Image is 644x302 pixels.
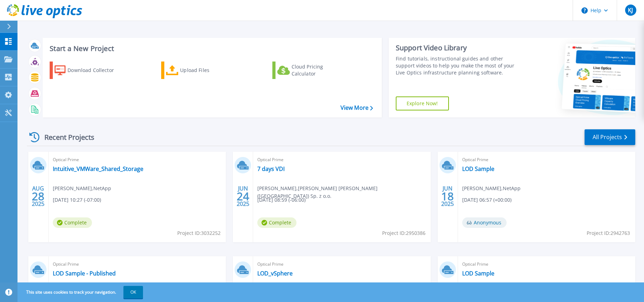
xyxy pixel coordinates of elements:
[462,260,631,268] span: Optical Prime
[53,270,116,277] a: LOD Sample - Published
[236,184,250,209] div: JUN 2025
[50,45,373,52] h3: Start a New Project
[50,62,128,79] a: Download Collector
[53,156,222,164] span: Optical Prime
[257,270,293,277] a: LOD_vSphere
[27,129,104,146] div: Recent Projects
[341,105,373,111] a: View More
[382,229,425,237] span: Project ID: 2950386
[237,193,249,199] span: 24
[462,270,494,277] a: LOD Sample
[257,260,426,268] span: Optical Prime
[53,260,222,268] span: Optical Prime
[587,229,630,237] span: Project ID: 2942763
[257,156,426,164] span: Optical Prime
[32,193,44,199] span: 28
[19,286,143,299] span: This site uses cookies to track your navigation.
[396,43,521,52] div: Support Video Library
[53,165,143,172] a: Intuitive_VMWare_Shared_Storage
[396,96,449,110] a: Explore Now!
[396,55,521,76] div: Find tutorials, instructional guides and other support videos to help you make the most of your L...
[628,7,633,13] span: KJ
[67,63,123,77] div: Download Collector
[161,62,239,79] a: Upload Files
[292,63,348,77] div: Cloud Pricing Calculator
[462,217,507,228] span: Anonymous
[272,62,350,79] a: Cloud Pricing Calculator
[462,196,511,204] span: [DATE] 06:57 (+00:00)
[462,185,521,192] span: [PERSON_NAME] , NetApp
[257,196,306,204] span: [DATE] 08:59 (-06:00)
[180,63,236,77] div: Upload Files
[257,217,296,228] span: Complete
[53,196,101,204] span: [DATE] 10:27 (-07:00)
[257,185,430,200] span: [PERSON_NAME] , [PERSON_NAME] [PERSON_NAME] ([GEOGRAPHIC_DATA]) Sp. z o.o.
[123,286,143,299] button: OK
[441,193,454,199] span: 18
[177,229,221,237] span: Project ID: 3032252
[257,165,285,172] a: 7 days VDI
[462,165,494,172] a: LOD Sample
[462,156,631,164] span: Optical Prime
[585,129,635,145] a: All Projects
[31,184,45,209] div: AUG 2025
[53,217,92,228] span: Complete
[53,185,111,192] span: [PERSON_NAME] , NetApp
[441,184,454,209] div: JUN 2025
